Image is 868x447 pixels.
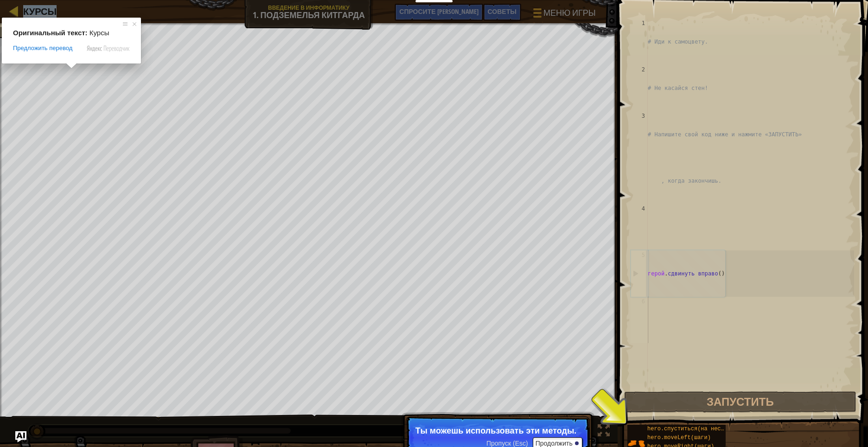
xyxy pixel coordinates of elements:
button: Запустить [624,391,856,413]
div: 6 [631,297,648,343]
button: Меню игры [526,4,601,26]
div: 2 [631,65,648,111]
ya-tr-span: Меню игры [543,7,596,19]
button: Спросите ИИ [15,431,26,442]
button: Спросите ИИ [395,4,483,21]
span: Спросите [PERSON_NAME] [399,7,478,16]
p: Ты можешь использовать эти методы. [415,426,580,435]
ya-tr-span: Советы [488,7,517,16]
span: Пропуск (Esc) [486,440,528,447]
ya-tr-span: Запустить [707,394,774,409]
ya-tr-span: hero.moveLeft(шаги) [647,434,711,441]
a: Курсы [19,5,57,18]
div: 1 [631,19,648,65]
ya-tr-span: Курсы [23,5,57,18]
span: Оригинальный текст: [13,29,88,37]
span: Курсы [89,29,109,37]
div: 5 [631,250,648,297]
div: 3 [631,111,648,204]
div: 4 [631,204,648,250]
ya-tr-span: hero.спуститься(на несколько шагов) [647,426,764,432]
span: Предложить перевод [13,44,72,52]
